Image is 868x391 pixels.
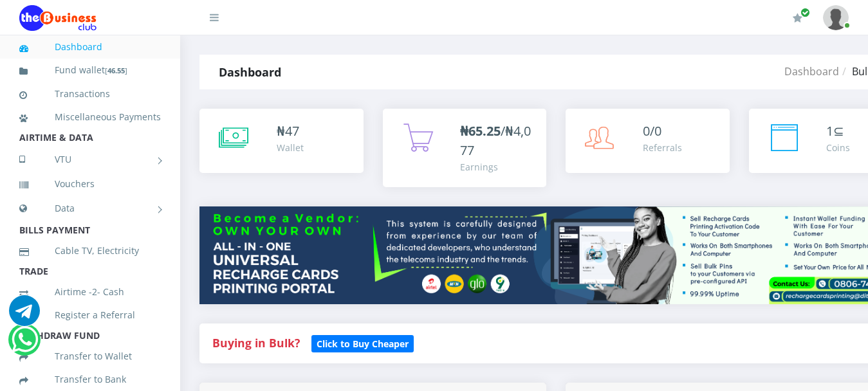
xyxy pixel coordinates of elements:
[383,109,547,187] a: ₦65.25/₦4,077 Earnings
[460,122,531,159] span: /₦4,077
[212,335,300,350] strong: Buying in Bulk?
[19,341,161,371] a: Transfer to Wallet
[566,109,730,173] a: 0/0 Referrals
[823,5,849,30] img: User
[12,334,38,355] a: Chat for support
[784,64,839,78] a: Dashboard
[19,32,161,62] a: Dashboard
[219,64,281,80] strong: Dashboard
[19,5,97,31] img: Logo
[19,192,161,224] a: Data
[107,66,125,75] b: 46.55
[317,338,409,350] b: Click to Buy Cheaper
[199,109,364,173] a: ₦47 Wallet
[19,79,161,109] a: Transactions
[9,305,40,326] a: Chat for support
[19,236,161,266] a: Cable TV, Electricity
[826,122,850,141] div: ⊆
[826,122,833,140] span: 1
[460,160,534,174] div: Earnings
[826,141,850,154] div: Coins
[311,335,414,350] a: Click to Buy Cheaper
[285,122,299,140] span: 47
[19,300,161,330] a: Register a Referral
[793,13,802,23] i: Renew/Upgrade Subscription
[19,102,161,132] a: Miscellaneous Payments
[643,122,661,140] span: 0/0
[277,141,304,154] div: Wallet
[460,122,501,140] b: ₦65.25
[800,8,810,17] span: Renew/Upgrade Subscription
[19,169,161,199] a: Vouchers
[277,122,304,141] div: ₦
[19,277,161,307] a: Airtime -2- Cash
[643,141,682,154] div: Referrals
[105,66,127,75] small: [ ]
[19,143,161,176] a: VTU
[19,55,161,86] a: Fund wallet[46.55]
